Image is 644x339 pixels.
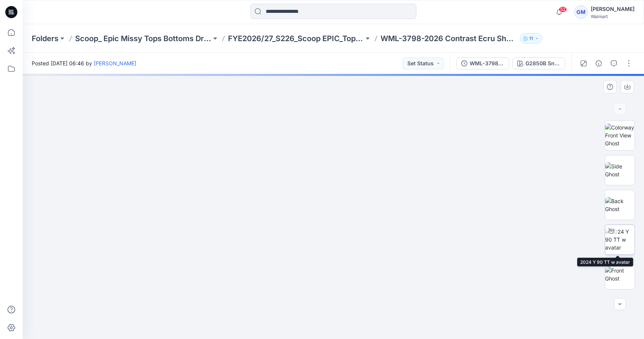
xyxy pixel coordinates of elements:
[228,33,364,44] a: FYE2026/27_S226_Scoop EPIC_Top & Bottom
[605,228,635,251] img: 2024 Y 90 TT w avatar
[94,60,136,66] a: [PERSON_NAME]
[605,123,635,147] img: Colorway Front View Ghost
[470,59,504,68] div: WML-3798-2026 Contrast Ecru Shorts_Full Colorway
[32,59,136,67] span: Posted [DATE] 06:46 by
[559,6,567,12] span: 52
[605,267,635,282] img: Front Ghost
[456,57,509,69] button: WML-3798-2026 Contrast Ecru Shorts_Full Colorway
[605,162,635,178] img: Side Ghost
[381,33,517,44] p: WML-3798-2026 Contrast Ecru Shorts
[512,57,565,69] button: G2850B Snake Print
[75,33,211,44] a: Scoop_ Epic Missy Tops Bottoms Dress
[525,59,560,68] div: G2850B Snake Print
[591,14,635,19] div: Walmart
[32,33,59,44] a: Folders
[605,197,635,213] img: Back Ghost
[520,33,542,44] button: 11
[145,93,522,339] img: eyJhbGciOiJIUzI1NiIsImtpZCI6IjAiLCJzbHQiOiJzZXMiLCJ0eXAiOiJKV1QifQ.eyJkYXRhIjp7InR5cGUiOiJzdG9yYW...
[574,5,588,19] div: GM
[591,5,635,14] div: [PERSON_NAME]
[529,34,533,43] p: 11
[593,57,605,69] button: Details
